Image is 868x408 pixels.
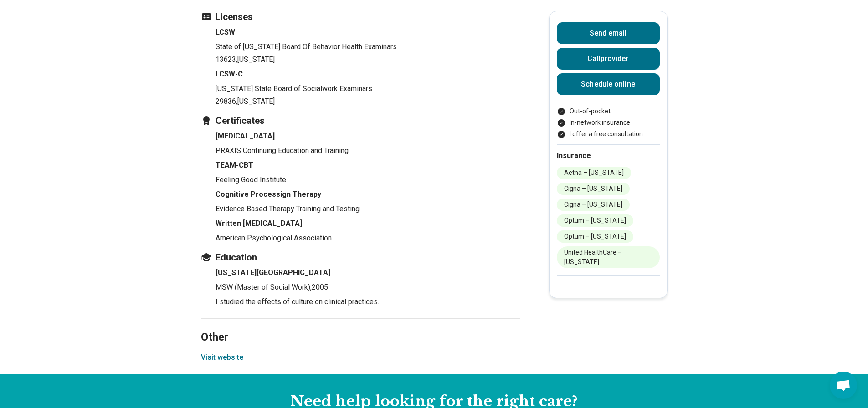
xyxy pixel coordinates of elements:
a: Schedule online [557,73,660,95]
div: Open chat [830,372,857,399]
p: American Psychological Association [216,233,520,244]
h4: Cognitive Processign Therapy [216,189,520,200]
li: Aetna – [US_STATE] [557,167,631,179]
p: Feeling Good Institute [216,174,520,185]
p: PRAXIS Continuing Education and Training [216,145,520,156]
h4: [US_STATE][GEOGRAPHIC_DATA] [216,267,520,278]
h3: Licenses [201,10,520,23]
p: I studied the effects of culture on clinical practices. [216,296,520,307]
button: Callprovider [557,48,660,70]
button: Send email [557,22,660,44]
h3: Education [201,251,520,264]
h2: Insurance [557,150,660,161]
span: , [US_STATE] [236,55,275,64]
h3: Certificates [201,114,520,127]
h2: Other [201,308,520,345]
li: Cigna – [US_STATE] [557,199,630,211]
p: MSW (Master of Social Work) , 2005 [216,282,520,293]
li: Optum – [US_STATE] [557,214,633,227]
li: Cigna – [US_STATE] [557,183,630,195]
h4: TEAM-CBT [216,160,520,171]
ul: Payment options [557,107,660,139]
li: Optum – [US_STATE] [557,230,633,243]
p: 29836 [216,96,520,107]
button: Visit website [201,352,243,363]
li: I offer a free consultation [557,129,660,139]
p: Evidence Based Therapy Training and Testing [216,204,520,214]
li: United HealthCare – [US_STATE] [557,246,660,268]
h4: LCSW [216,27,520,38]
h4: Written [MEDICAL_DATA] [216,218,520,229]
p: 13623 [216,54,520,65]
p: [US_STATE] State Board of Socialwork Examinars [216,83,520,94]
li: In-network insurance [557,118,660,127]
li: Out-of-pocket [557,107,660,116]
h4: LCSW-C [216,69,520,80]
p: State of [US_STATE] Board Of Behavior Health Examinars [216,41,520,52]
span: , [US_STATE] [236,97,275,106]
h4: [MEDICAL_DATA] [216,131,520,142]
